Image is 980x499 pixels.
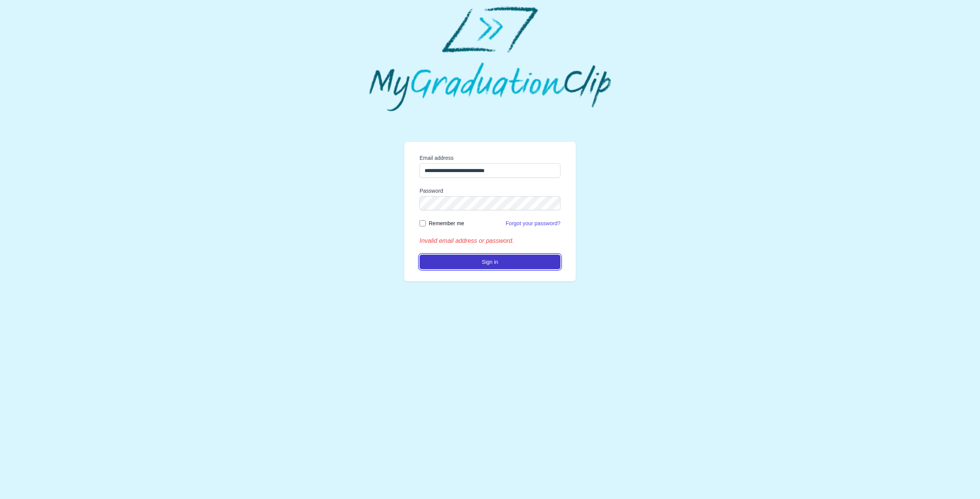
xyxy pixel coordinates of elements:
p: Invalid email address or password. [420,236,560,245]
label: Password [420,187,560,195]
img: MyGraduationClip [369,6,611,111]
a: Forgot your password? [506,220,560,226]
label: Remember me [429,219,464,227]
button: Sign in [420,255,560,269]
label: Email address [420,154,560,162]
